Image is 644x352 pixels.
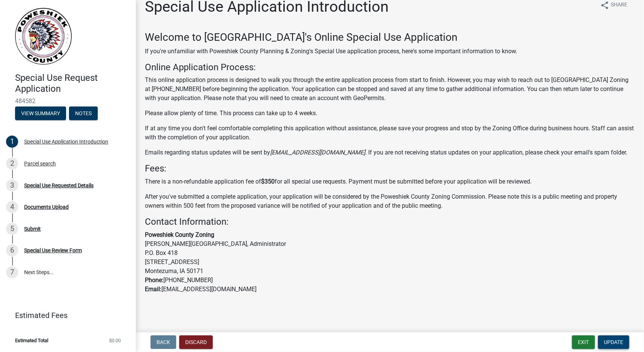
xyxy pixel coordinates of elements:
[157,339,170,345] span: Back
[24,248,82,253] div: Special Use Review Form
[145,276,163,284] strong: Phone:
[15,8,72,65] img: Poweshiek County, IA
[145,148,635,157] p: Emails regarding status updates will be sent by . If you are not receiving status updates on your...
[6,266,18,278] div: 7
[6,308,124,323] a: Estimated Fees
[145,109,635,118] p: Please allow plenty of time. This process can take up to 4 weeks.
[145,177,635,186] p: There is a non-refundable application fee of for all special use requests. Payment must be submit...
[6,157,18,170] div: 2
[15,107,66,120] button: View Summary
[6,223,18,235] div: 5
[6,201,18,213] div: 4
[572,335,595,349] button: Exit
[261,178,275,185] strong: $350
[145,31,635,44] h3: Welcome to [GEOGRAPHIC_DATA]'s Online Special Use Application
[69,111,98,117] wm-modal-confirm: Notes
[145,62,635,73] h4: Online Application Process:
[145,216,635,227] h4: Contact Information:
[600,1,609,10] i: share
[145,286,161,293] strong: Email:
[24,204,69,210] div: Documents Upload
[15,338,48,343] span: Estimated Total
[24,161,56,166] div: Parcel search
[145,124,635,142] p: If at any time you don't feel comfortable completing this application without assistance, please ...
[6,136,18,148] div: 1
[69,107,98,120] button: Notes
[270,149,365,156] i: [EMAIL_ADDRESS][DOMAIN_NAME]
[145,47,635,56] p: If you're unfamiliar with Poweshiek County Planning & Zoning's Special Use application process, h...
[145,230,635,294] p: [PERSON_NAME][GEOGRAPHIC_DATA], Administrator P.O. Box 418 [STREET_ADDRESS] Montezuma, IA 50171 [...
[151,335,176,349] button: Back
[24,226,41,232] div: Submit
[145,76,635,103] p: This online application process is designed to walk you through the entire application process fr...
[24,139,108,144] div: Special Use Application Introduction
[109,338,121,343] span: $0.00
[145,231,214,238] strong: Poweshiek County Zoning
[6,179,18,191] div: 3
[145,192,635,210] p: After you've submitted a complete application, your application will be considered by the Poweshi...
[6,244,18,256] div: 6
[604,339,623,345] span: Update
[611,1,627,10] span: Share
[15,111,66,117] wm-modal-confirm: Summary
[24,183,94,188] div: Special Use Requested Details
[179,335,213,349] button: Discard
[598,335,629,349] button: Update
[145,163,635,174] h4: Fees:
[15,73,130,94] h4: Special Use Request Application
[15,97,121,105] span: 484582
